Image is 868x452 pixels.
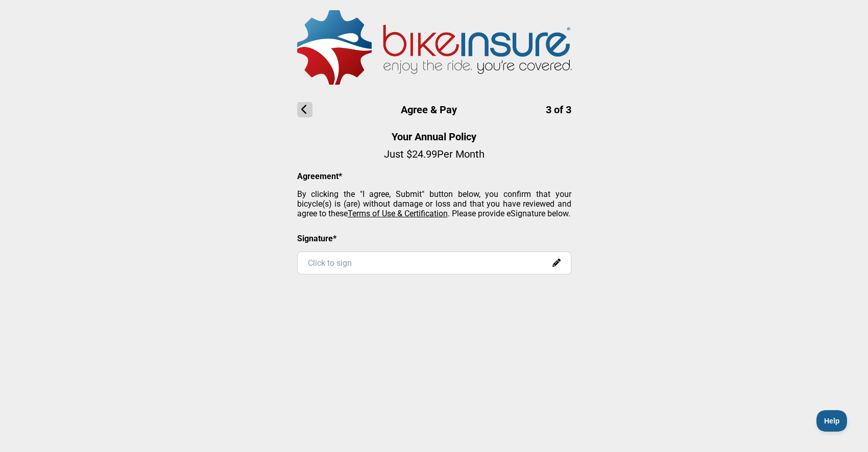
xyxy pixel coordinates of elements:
[297,234,571,243] p: Signature*
[816,410,848,432] iframe: Toggle Customer Support
[297,148,571,160] p: Just $ 24.99 Per Month
[297,131,571,143] h2: Your Annual Policy
[297,102,571,117] h1: Agree & Pay
[297,189,571,218] p: By clicking the "I agree, Submit" button below, you confirm that your bicycle(s) is (are) without...
[297,252,571,274] div: Click to sign
[297,171,342,181] strong: Agreement*
[546,104,571,116] span: 3 of 3
[348,209,448,218] u: Terms of Use & Certification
